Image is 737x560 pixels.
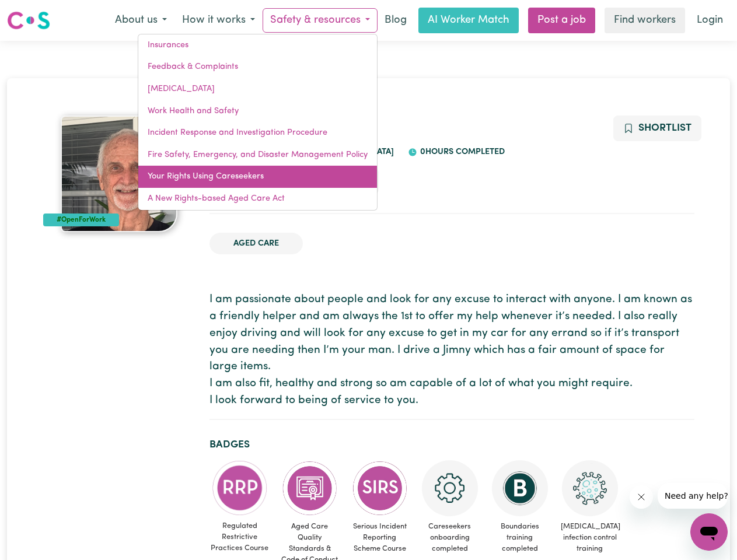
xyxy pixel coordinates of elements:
span: Boundaries training completed [490,516,550,559]
span: 0 hours completed [417,148,505,156]
a: [MEDICAL_DATA] [138,78,377,100]
button: Safety & resources [263,8,378,33]
button: How it works [174,8,263,33]
img: CS Academy: Regulated Restrictive Practices course completed [212,460,268,516]
button: Add to shortlist [613,116,701,141]
iframe: Button to launch messaging window [690,513,728,551]
p: I am passionate about people and look for any excuse to interact with anyone. I am known as a fri... [209,292,694,409]
h2: Badges [209,439,694,451]
a: Careseekers logo [7,7,50,34]
a: Kenneth's profile picture'#OpenForWork [43,116,195,232]
img: Kenneth [61,116,177,232]
span: Regulated Restrictive Practices Course [209,516,270,559]
div: #OpenForWork [43,213,120,226]
a: AI Worker Match [418,8,519,33]
a: Login [690,8,730,33]
span: Careseekers onboarding completed [420,516,480,559]
iframe: Message from company [658,483,728,509]
img: CS Academy: Boundaries in care and support work course completed [492,460,548,516]
a: A New Rights-based Aged Care Act [138,188,377,210]
div: Safety & resources [138,34,378,211]
iframe: Close message [630,485,653,509]
a: Post a job [528,8,595,33]
a: Incident Response and Investigation Procedure [138,122,377,144]
img: CS Academy: Serious Incident Reporting Scheme course completed [352,460,408,516]
img: CS Academy: Aged Care Quality Standards & Code of Conduct course completed [282,460,338,516]
a: Find workers [605,8,685,33]
a: Feedback & Complaints [138,56,377,78]
img: CS Academy: Careseekers Onboarding course completed [422,460,478,516]
a: Insurances [138,34,377,57]
a: Fire Safety, Emergency, and Disaster Management Policy [138,144,377,166]
a: Your Rights Using Careseekers [138,166,377,188]
span: [MEDICAL_DATA] infection control training [560,516,620,559]
a: Blog [378,8,414,33]
img: Careseekers logo [7,10,50,31]
button: About us [107,8,174,33]
li: Aged Care [209,233,303,255]
span: Serious Incident Reporting Scheme Course [350,516,410,559]
span: Shortlist [638,123,691,133]
span: Need any help? [7,8,71,17]
a: Work Health and Safety [138,100,377,123]
img: CS Academy: COVID-19 Infection Control Training course completed [562,460,618,516]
